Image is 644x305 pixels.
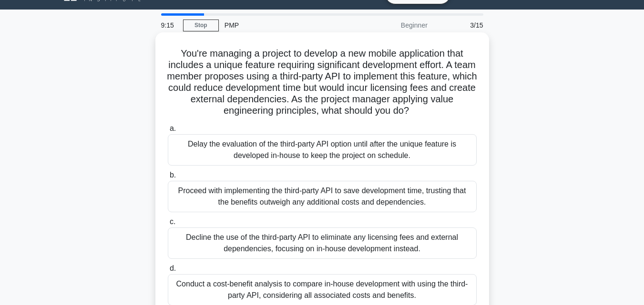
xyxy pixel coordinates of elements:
[170,171,176,179] span: b.
[170,264,176,272] span: d.
[350,16,433,35] div: Beginner
[167,48,478,117] h5: You're managing a project to develop a new mobile application that includes a unique feature requ...
[433,16,489,35] div: 3/15
[170,124,176,132] span: a.
[170,217,175,226] span: c.
[155,16,183,35] div: 9:15
[168,181,477,212] div: Proceed with implementing the third-party API to save development time, trusting that the benefit...
[183,20,219,31] a: Stop
[219,16,350,35] div: PMP
[168,227,477,259] div: Decline the use of the third-party API to eliminate any licensing fees and external dependencies,...
[168,134,477,166] div: Delay the evaluation of the third-party API option until after the unique feature is developed in...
